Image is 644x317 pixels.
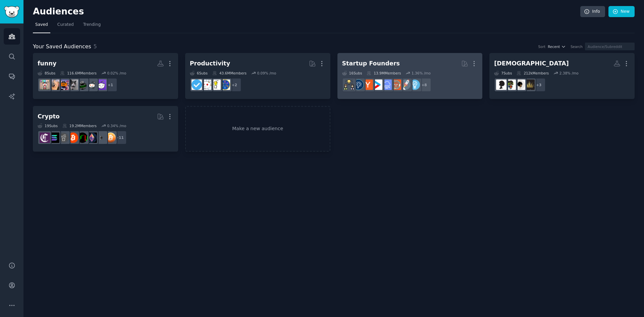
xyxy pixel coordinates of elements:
div: 0.34 % /mo [107,123,126,128]
span: Curated [57,22,74,28]
img: funny [40,80,50,90]
div: Crypto [38,112,60,121]
img: funnyvideos [87,80,97,90]
a: [DEMOGRAPHIC_DATA]7Subs212kMembers2.38% /mo+3Blackpeopleblackmenaskblackpeopleblackladies [489,53,635,99]
div: Search [571,44,583,49]
img: ComedyCemetery [77,80,88,90]
img: askblackpeople [505,80,516,90]
img: LifeProTips [220,80,230,90]
img: FunnyDogVideos [49,80,59,90]
div: Productivity [190,59,230,68]
img: FunnyAnimals [58,80,69,90]
div: Sort [538,44,546,49]
img: Entrepreneurship [353,80,364,90]
img: Bitcoin [105,133,116,143]
a: Trending [81,19,103,33]
a: New [608,6,635,17]
div: 19.2M Members [62,123,97,128]
div: + 2 [227,78,241,92]
div: 8 Sub s [38,71,55,75]
img: productivity [201,80,211,90]
img: Crypto_Currency_News [40,133,50,143]
a: Startup Founders16Subs13.9MMembers1.36% /mo+8EntrepreneurstartupsEntrepreneurRideAlongSaaSstartup... [337,53,483,99]
a: Make a new audience [185,106,330,152]
img: memes [68,80,78,90]
div: + 11 [113,130,127,145]
img: CryptoMarkets [77,133,88,143]
img: lifehacks [210,80,221,90]
div: 116.6M Members [60,71,97,75]
img: Blackpeople [524,80,535,90]
img: blackmen [515,80,525,90]
img: BitcoinBeginners [68,133,78,143]
img: blackladies [496,80,506,90]
img: startups [400,80,411,90]
span: Your Saved Audiences [33,43,91,51]
img: getdisciplined [192,80,202,90]
div: + 3 [532,78,546,92]
div: 7 Sub s [494,71,512,75]
a: Curated [55,19,76,33]
div: 19 Sub s [38,123,58,128]
div: 212k Members [517,71,549,75]
span: Saved [35,22,48,28]
img: ethtrader [87,133,97,143]
img: GummySearch logo [4,6,19,18]
a: funny8Subs116.6MMembers0.02% /mo+1humorfunnyvideosComedyCemeterymemesFunnyAnimalsFunnyDogVideosfunny [33,53,178,99]
div: [DEMOGRAPHIC_DATA] [494,59,569,68]
div: 0.02 % /mo [107,71,126,75]
span: 5 [94,43,97,50]
img: Entrepreneur [410,80,420,90]
div: funny [38,59,56,68]
a: Saved [33,19,50,33]
img: ycombinator [363,80,373,90]
img: solana [49,133,59,143]
div: 2.38 % /mo [559,71,579,75]
div: 6 Sub s [190,71,208,75]
img: startup [372,80,382,90]
a: Productivity6Subs43.6MMembers0.09% /mo+2LifeProTipslifehacksproductivitygetdisciplined [185,53,330,99]
div: Startup Founders [342,59,400,68]
div: 0.09 % /mo [257,71,276,75]
a: Info [580,6,605,17]
div: 16 Sub s [342,71,362,75]
img: humor [96,80,106,90]
span: Recent [548,44,560,49]
img: growmybusiness [344,80,354,90]
div: + 8 [417,78,431,92]
input: Audience/Subreddit [585,43,635,50]
a: Crypto19Subs19.2MMembers0.34% /mo+11BitcoinethereumethtraderCryptoMarketsBitcoinBeginnersCryptoCu... [33,106,178,152]
div: + 1 [103,78,117,92]
span: Trending [83,22,101,28]
button: Recent [548,44,566,49]
img: SaaS [381,80,392,90]
img: EntrepreneurRideAlong [391,80,401,90]
img: ethereum [96,133,106,143]
h2: Audiences [33,6,580,17]
div: 1.36 % /mo [412,71,431,75]
img: CryptoCurrencies [58,133,69,143]
div: 13.9M Members [367,71,401,75]
div: 43.6M Members [212,71,247,75]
